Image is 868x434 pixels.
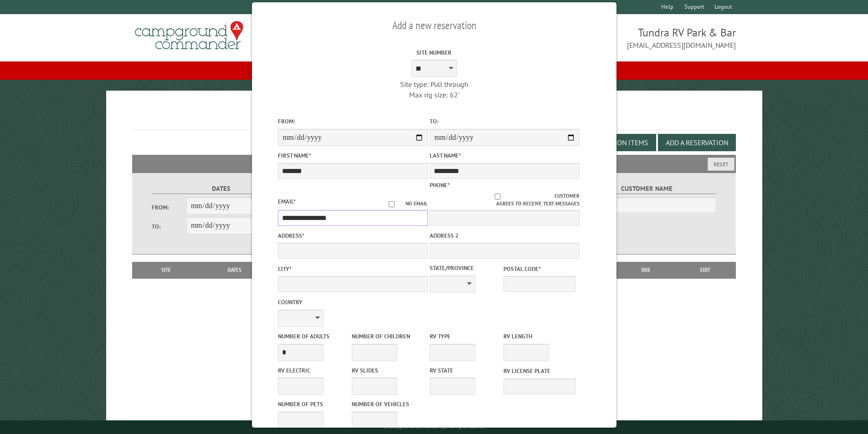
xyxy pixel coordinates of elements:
[708,158,734,171] button: Reset
[278,231,428,240] label: Address
[137,262,196,278] th: Site
[352,400,424,408] label: Number of Vehicles
[352,366,424,375] label: RV Slides
[503,265,575,273] label: Postal Code
[430,366,502,375] label: RV State
[378,200,428,208] label: No email
[359,79,509,89] div: Site type: Pull through
[359,48,509,57] label: Site Number
[430,332,502,341] label: RV Type
[352,332,424,341] label: Number of Children
[132,105,736,130] h1: Reservations
[383,424,486,430] small: © Campground Commander LLC. All rights reserved.
[278,298,428,306] label: Country
[278,17,591,34] h2: Add a new reservation
[440,194,555,199] input: Customer agrees to receive text messages
[503,332,575,341] label: RV Length
[617,262,675,278] th: Due
[132,18,246,53] img: Campground Commander
[278,198,296,205] label: Email
[378,201,406,207] input: No email
[430,181,450,189] label: Phone
[132,155,736,172] h2: Filters
[430,231,580,240] label: Address 2
[152,184,291,194] label: Dates
[278,265,428,273] label: City
[278,400,350,408] label: Number of Pets
[577,184,716,194] label: Customer Name
[578,134,656,151] button: Edit Add-on Items
[430,264,502,272] label: State/Province
[430,192,580,208] label: Customer agrees to receive text messages
[278,332,350,341] label: Number of Adults
[430,151,580,160] label: Last Name
[359,90,509,100] div: Max rig size: 62'
[196,262,274,278] th: Dates
[278,366,350,375] label: RV Electric
[675,262,736,278] th: Edit
[278,151,428,160] label: First Name
[278,117,428,126] label: From:
[658,134,736,151] button: Add a Reservation
[152,222,186,231] label: To:
[503,367,575,375] label: RV License Plate
[430,117,580,126] label: To:
[152,203,186,212] label: From:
